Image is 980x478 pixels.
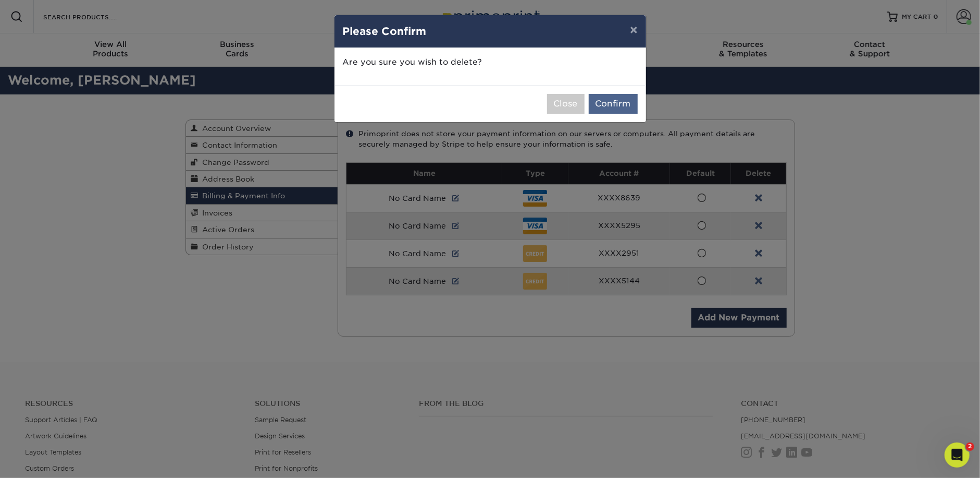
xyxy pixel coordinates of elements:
[343,23,638,39] h4: Please Confirm
[622,15,646,44] button: ×
[547,94,585,114] button: Close
[945,443,970,468] iframe: Intercom live chat
[966,443,974,451] span: 2
[343,56,638,68] p: Are you sure you wish to delete?
[589,94,638,114] button: Confirm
